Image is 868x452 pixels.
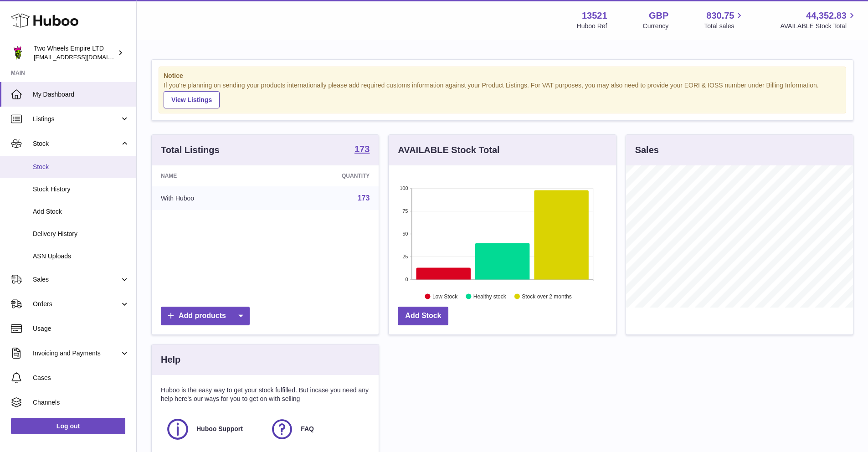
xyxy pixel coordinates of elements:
text: Healthy stock [473,293,507,299]
a: Add products [161,307,250,325]
div: Two Wheels Empire LTD [34,44,116,62]
th: Quantity [272,165,379,186]
text: 25 [403,254,408,259]
span: Invoicing and Payments [33,349,120,358]
span: Sales [33,275,120,284]
a: View Listings [164,91,220,108]
strong: GBP [649,10,668,22]
div: Currency [643,22,669,31]
a: Log out [11,418,125,434]
a: 173 [354,144,370,155]
text: 50 [403,231,408,236]
span: Stock [33,163,129,171]
text: Stock over 2 months [522,293,572,299]
span: Stock [33,139,120,148]
span: [EMAIL_ADDRESS][DOMAIN_NAME] [34,53,134,61]
a: FAQ [270,417,365,442]
span: Huboo Support [196,425,243,433]
div: Huboo Ref [577,22,607,31]
span: Channels [33,398,129,407]
a: Add Stock [398,307,448,325]
span: Listings [33,115,120,123]
p: Huboo is the easy way to get your stock fulfilled. But incase you need any help here's our ways f... [161,386,370,403]
h3: Total Listings [161,144,220,156]
text: Low Stock [432,293,458,299]
span: Stock History [33,185,129,194]
strong: 173 [354,144,370,154]
a: Huboo Support [165,417,261,442]
th: Name [152,165,272,186]
a: 830.75 Total sales [704,10,745,31]
h3: Sales [635,144,659,156]
span: Total sales [704,22,745,31]
td: With Huboo [152,186,272,210]
span: ASN Uploads [33,252,129,261]
a: 173 [358,194,370,202]
text: 0 [406,277,408,282]
h3: AVAILABLE Stock Total [398,144,499,156]
div: If you're planning on sending your products internationally please add required customs informati... [164,81,841,108]
text: 75 [403,208,408,214]
span: FAQ [301,425,314,433]
span: 44,352.83 [806,10,847,22]
strong: Notice [164,72,841,80]
span: AVAILABLE Stock Total [780,22,857,31]
span: Cases [33,374,129,382]
span: Orders [33,300,120,308]
span: My Dashboard [33,90,129,99]
span: Add Stock [33,207,129,216]
h3: Help [161,354,180,366]
text: 100 [400,185,408,191]
span: Delivery History [33,230,129,238]
span: Usage [33,324,129,333]
strong: 13521 [582,10,607,22]
img: justas@twowheelsempire.com [11,46,25,60]
a: 44,352.83 AVAILABLE Stock Total [780,10,857,31]
span: 830.75 [706,10,734,22]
